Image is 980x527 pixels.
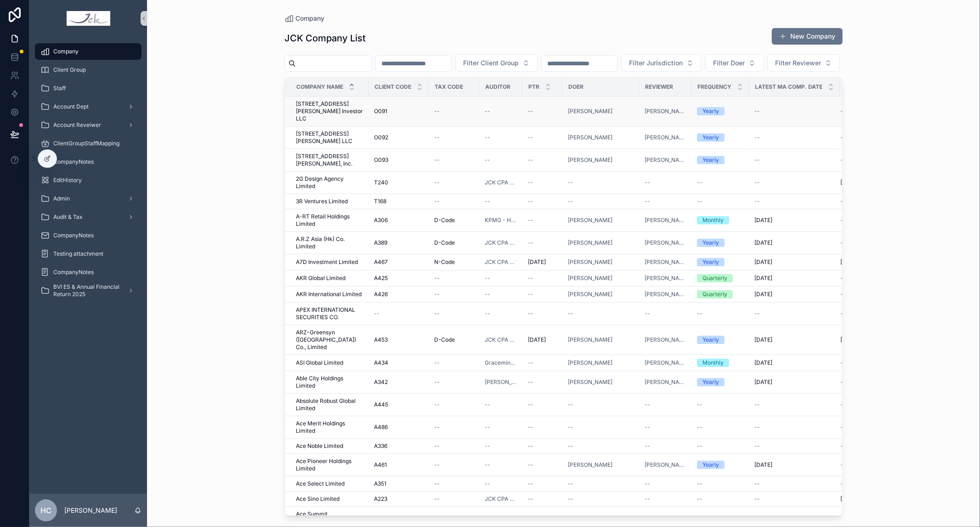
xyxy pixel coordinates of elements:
[702,290,727,298] div: Quarterly
[645,291,686,298] a: [PERSON_NAME]
[485,275,517,282] a: --
[840,258,858,266] span: [DATE]
[296,291,363,298] a: AKR International Limited
[697,216,743,224] a: Monthly
[53,250,103,258] span: Testing attachment
[713,58,745,68] span: Filter Doer
[645,258,686,266] a: [PERSON_NAME]
[568,134,634,141] a: [PERSON_NAME]
[568,179,634,186] a: --
[296,291,362,298] span: AKR International Limited
[528,134,557,141] a: --
[485,108,490,115] span: --
[697,156,743,164] a: Yearly
[374,179,423,186] a: T240
[568,198,634,205] a: --
[485,275,490,282] span: --
[434,134,440,141] span: --
[295,14,324,23] span: Company
[568,291,634,298] a: [PERSON_NAME]
[29,37,147,311] div: scrollable content
[840,179,898,186] a: [DATE]
[296,100,363,122] a: [STREET_ADDRESS][PERSON_NAME] Investor LLC
[528,179,533,186] span: --
[374,134,388,141] span: O092
[434,179,440,186] span: --
[645,217,686,224] a: [PERSON_NAME]
[645,108,686,115] a: [PERSON_NAME]
[284,14,324,23] a: Company
[53,213,83,221] span: Audit & Tax
[35,135,142,152] a: ClientGroupStaffMapping
[568,217,612,224] a: [PERSON_NAME]
[485,179,517,186] a: JCK CPA Limited
[374,108,387,115] span: O091
[434,156,440,164] span: --
[485,239,517,246] a: JCK CPA Limited
[840,291,846,298] span: --
[697,179,702,186] span: --
[296,235,363,250] a: A.R.Z Asia (Hk) Co. Limited
[374,108,423,115] a: O091
[485,336,517,344] span: JCK CPA Limited
[296,198,363,205] a: 3R Ventures Limited
[568,156,634,164] a: [PERSON_NAME]
[705,54,764,72] button: Select Button
[754,198,834,205] a: --
[374,275,423,282] a: A425
[434,336,455,344] span: D-Code
[434,310,474,317] a: --
[374,310,423,317] a: --
[35,172,142,189] a: EditHistory
[568,108,612,115] a: [PERSON_NAME]
[374,217,388,224] span: A306
[374,258,388,266] span: A467
[754,134,834,141] a: --
[528,198,533,205] span: --
[434,239,455,246] span: D-Code
[434,291,474,298] a: --
[645,336,686,344] a: [PERSON_NAME]
[434,239,474,246] a: D-Code
[485,291,490,298] span: --
[296,329,363,351] span: ARZ-Greensyn ([GEOGRAPHIC_DATA]) Co., Limited
[568,108,634,115] a: [PERSON_NAME]
[434,108,440,115] span: --
[697,198,743,205] a: --
[53,103,89,110] span: Account Dept
[296,275,346,282] span: AKR Global Limited
[840,156,846,164] span: --
[754,156,760,164] span: --
[528,310,533,317] span: --
[296,198,348,205] span: 3R Ventures Limited
[485,258,517,266] a: JCK CPA Limited
[754,179,760,186] span: --
[434,134,474,141] a: --
[434,108,474,115] a: --
[697,310,743,317] a: --
[645,310,650,317] span: --
[528,134,533,141] span: --
[296,153,363,167] a: [STREET_ADDRESS][PERSON_NAME], Inc.
[434,258,474,266] a: N-Code
[528,275,533,282] span: --
[568,310,634,317] a: --
[568,291,612,298] a: [PERSON_NAME]
[374,198,423,205] a: T168
[702,336,719,344] div: Yearly
[374,134,423,141] a: O092
[528,156,557,164] a: --
[697,336,743,344] a: Yearly
[374,156,388,164] span: O093
[528,108,533,115] span: --
[702,156,719,164] div: Yearly
[53,195,70,202] span: Admin
[568,258,634,266] a: [PERSON_NAME]
[35,80,142,97] a: Staff
[568,134,612,141] a: [PERSON_NAME]
[754,291,834,298] a: [DATE]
